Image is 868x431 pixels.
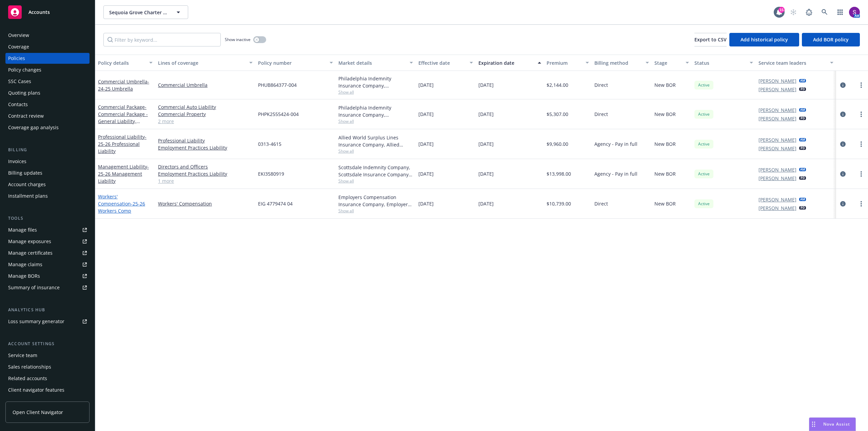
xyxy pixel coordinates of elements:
[758,196,796,203] a: [PERSON_NAME]
[5,236,90,247] a: Manage exposures
[5,99,90,110] a: Contacts
[478,170,494,177] span: [DATE]
[756,55,836,71] button: Service team leaders
[98,163,149,184] span: - 25-26 Management Liability
[849,7,860,18] img: photo
[544,55,592,71] button: Premium
[654,200,676,207] span: New BOR
[8,385,64,395] div: Client navigator features
[594,140,637,148] span: Agency - Pay in full
[547,170,571,177] span: $13,998.00
[594,81,608,89] span: Direct
[857,110,865,118] a: more
[5,361,90,372] a: Sales relationships
[338,208,413,214] span: Show all
[697,171,711,177] span: Active
[694,36,727,43] span: Export to CSV
[8,271,40,281] div: Manage BORs
[158,81,253,89] a: Commercial Umbrella
[338,89,413,95] span: Show all
[225,37,251,42] span: Show inactive
[833,5,847,19] a: Switch app
[258,111,299,118] span: PHPK2555424-004
[103,33,221,46] input: Filter by keyword...
[418,59,466,66] div: Effective date
[692,55,756,71] button: Status
[8,236,51,247] div: Manage exposures
[839,140,847,148] a: circleInformation
[547,81,568,89] span: $2,144.00
[478,81,494,89] span: [DATE]
[5,259,90,270] a: Manage claims
[5,146,90,153] div: Billing
[338,178,413,184] span: Show all
[338,148,413,154] span: Show all
[5,215,90,222] div: Tools
[5,53,90,64] a: Policies
[8,316,64,327] div: Loss summary generator
[158,118,253,125] a: 2 more
[839,110,847,118] a: circleInformation
[857,200,865,208] a: more
[654,170,676,177] span: New BOR
[418,140,434,148] span: [DATE]
[547,200,571,207] span: $10,739.00
[5,156,90,167] a: Invoices
[857,170,865,178] a: more
[8,156,26,167] div: Invoices
[5,248,90,258] a: Manage certificates
[809,417,856,431] button: Nova Assist
[818,5,831,19] a: Search
[103,5,188,19] button: Sequoia Grove Charter Alliance
[758,175,796,182] a: [PERSON_NAME]
[694,59,746,66] div: Status
[594,200,608,207] span: Direct
[98,59,145,66] div: Policy details
[478,200,494,207] span: [DATE]
[758,145,796,152] a: [PERSON_NAME]
[758,106,796,114] a: [PERSON_NAME]
[8,373,47,384] div: Related accounts
[5,64,90,75] a: Policy changes
[5,41,90,52] a: Coverage
[98,134,146,154] a: Professional Liability
[158,59,245,66] div: Lines of coverage
[258,170,284,177] span: EKI3580919
[5,191,90,201] a: Installment plans
[8,76,31,87] div: SSC Cases
[802,5,816,19] a: Report a Bug
[109,9,168,16] span: Sequoia Grove Charter Alliance
[336,55,416,71] button: Market details
[418,170,434,177] span: [DATE]
[98,104,148,139] span: - Commercial Package - General Liability, Property, Inland Marine, Auto
[592,55,652,71] button: Billing method
[547,111,568,118] span: $5,307.00
[5,271,90,281] a: Manage BORs
[338,164,413,178] div: Scottsdale Indemnity Company, Scottsdale Insurance Company (Nationwide), Risk Placement Services,...
[158,200,253,207] a: Workers' Compensation
[258,81,297,89] span: PHUB864377-004
[547,140,568,148] span: $9,960.00
[654,140,676,148] span: New BOR
[8,282,60,293] div: Summary of insurance
[741,36,788,43] span: Add historical policy
[8,99,28,110] div: Contacts
[338,118,413,124] span: Show all
[729,33,799,46] button: Add historical policy
[5,224,90,235] a: Manage files
[697,201,711,207] span: Active
[758,77,796,84] a: [PERSON_NAME]
[418,81,434,89] span: [DATE]
[5,111,90,121] a: Contract review
[654,111,676,118] span: New BOR
[8,179,46,190] div: Account charges
[476,55,544,71] button: Expiration date
[98,163,149,184] a: Management Liability
[158,170,253,177] a: Employment Practices Liability
[758,59,826,66] div: Service team leaders
[258,59,325,66] div: Policy number
[13,409,63,416] span: Open Client Navigator
[823,421,850,427] span: Nova Assist
[98,104,148,139] a: Commercial Package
